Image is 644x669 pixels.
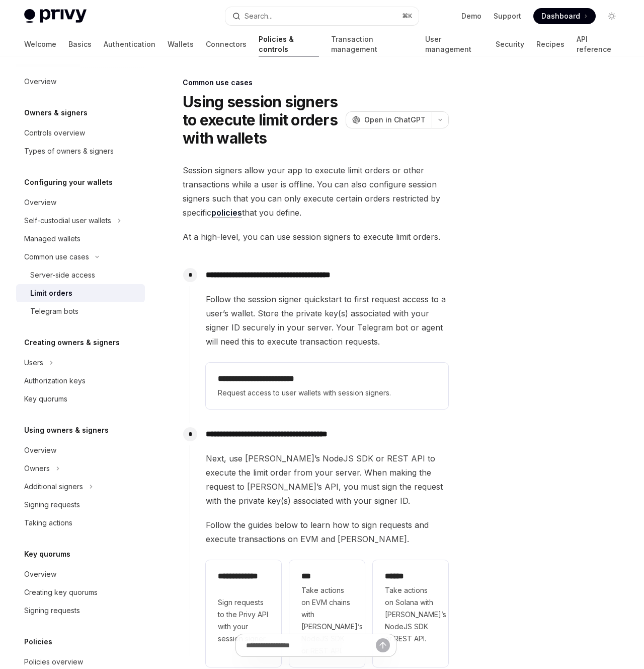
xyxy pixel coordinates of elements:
h5: Creating owners & signers [24,337,120,349]
div: Creating key quorums [24,586,98,598]
div: Users [24,357,43,369]
span: Session signers allow your app to execute limit orders or other transactions while a user is offl... [183,163,449,220]
a: Demo [461,11,481,21]
h5: Using owners & signers [24,424,109,436]
a: Creating key quorums [16,583,145,601]
div: Overview [24,196,56,209]
span: ⌘ K [402,12,413,20]
div: Self-custodial user wallets [24,215,111,227]
div: Owners [24,462,50,475]
a: Basics [68,32,92,56]
a: Wallets [168,32,194,56]
a: ***Take actions on EVM chains with [PERSON_NAME]’s NodeJS SDK or REST API. [289,560,365,667]
span: Take actions on EVM chains with [PERSON_NAME]’s NodeJS SDK or REST API. [301,584,353,657]
div: Authorization keys [24,375,86,387]
button: Search...⌘K [225,7,419,25]
div: Common use cases [183,78,449,88]
a: Overview [16,441,145,459]
a: Transaction management [331,32,413,56]
h5: Owners & signers [24,107,88,119]
span: Follow the session signer quickstart to first request access to a user’s wallet. Store the privat... [206,292,448,349]
a: **** *Take actions on Solana with [PERSON_NAME]’s NodeJS SDK or REST API. [373,560,448,667]
button: Send message [376,638,390,652]
a: Recipes [536,32,565,56]
div: Taking actions [24,517,72,529]
a: Controls overview [16,124,145,142]
span: Open in ChatGPT [364,115,426,125]
div: Signing requests [24,499,80,511]
a: Managed wallets [16,230,145,248]
a: Dashboard [533,8,596,24]
a: Authentication [104,32,155,56]
button: Open in ChatGPT [346,111,432,128]
div: Telegram bots [30,305,78,317]
a: Policies & controls [259,32,319,56]
span: Take actions on Solana with [PERSON_NAME]’s NodeJS SDK or REST API. [385,584,436,645]
div: Server-side access [30,269,95,281]
div: Search... [245,10,273,22]
h1: Using session signers to execute limit orders with wallets [183,93,342,147]
a: User management [425,32,484,56]
div: Overview [24,568,56,580]
a: Welcome [24,32,56,56]
a: Taking actions [16,514,145,532]
div: Common use cases [24,251,89,263]
div: Policies overview [24,656,83,668]
a: Overview [16,73,145,91]
div: Types of owners & signers [24,145,114,157]
a: API reference [577,32,620,56]
a: Support [494,11,521,21]
a: Overview [16,565,145,583]
div: Managed wallets [24,233,80,245]
a: Limit orders [16,284,145,302]
h5: Configuring your wallets [24,176,113,188]
span: Follow the guides below to learn how to sign requests and execute transactions on EVM and [PERSON... [206,518,448,546]
span: Next, use [PERSON_NAME]’s NodeJS SDK or REST API to execute the limit order from your server. Whe... [206,451,448,508]
a: Connectors [206,32,247,56]
div: Limit orders [30,287,72,299]
a: Key quorums [16,390,145,408]
span: Sign requests to the Privy API with your session signer. [218,596,269,645]
div: Overview [24,444,56,456]
a: Authorization keys [16,372,145,390]
a: Overview [16,193,145,212]
div: Signing requests [24,605,80,617]
a: Signing requests [16,601,145,620]
div: Overview [24,76,56,88]
a: Signing requests [16,496,145,514]
div: Controls overview [24,127,85,139]
span: At a high-level, you can use session signers to execute limit orders. [183,230,449,244]
h5: Key quorums [24,548,70,560]
a: policies [211,208,242,218]
h5: Policies [24,636,52,648]
button: Toggle dark mode [604,8,620,24]
div: Key quorums [24,393,67,405]
img: light logo [24,9,87,23]
span: Dashboard [541,11,580,21]
a: Security [496,32,524,56]
span: Request access to user wallets with session signers. [218,387,436,399]
div: Additional signers [24,481,83,493]
a: **** **** ***Sign requests to the Privy API with your session signer. [206,560,281,667]
a: Server-side access [16,266,145,284]
a: Telegram bots [16,302,145,320]
a: Types of owners & signers [16,142,145,160]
